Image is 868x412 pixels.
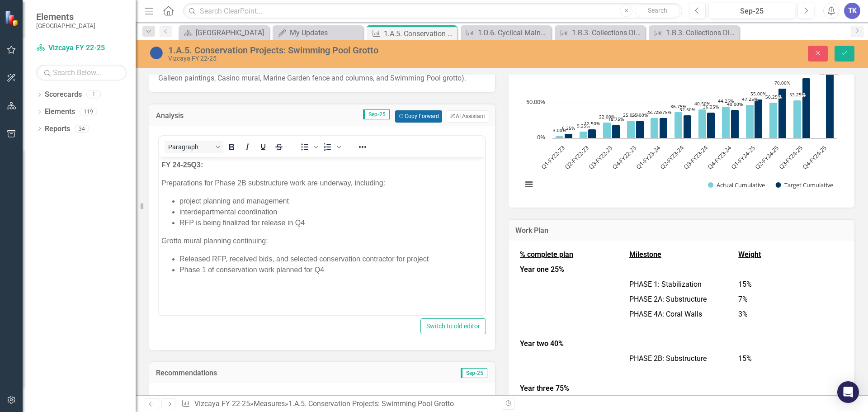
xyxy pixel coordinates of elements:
text: 25.00% [623,112,639,118]
div: [GEOGRAPHIC_DATA] [196,27,267,38]
h3: Analysis [156,112,216,120]
path: Q2-FY24-25, 70. Target Cumulative. [778,88,787,138]
text: Q1-FY23-24 [634,143,662,171]
div: 1.A.5. Conservation Projects: Swimming Pool Grotto [384,28,455,39]
span: : Complete or significantly advance priority conservation projects (Barge herms, Galleon painting... [158,63,481,82]
text: 12.50% [584,120,600,127]
text: 32.50% [679,106,695,113]
text: Q4-FY23-24 [706,143,733,171]
text: 36.75% [670,103,686,109]
path: Q4-FY24-25, 100. Target Cumulative. [826,67,834,138]
text: 50.00% [526,98,545,106]
path: Q4-FY22-23, 25. Actual Cumulative. [627,120,635,138]
text: 9.25% [577,123,590,129]
text: 0% [537,133,545,141]
text: 40.00% [727,101,743,107]
u: Weight [738,250,761,259]
path: Q2-FY24-25, 50.25. Actual Cumulative. [769,102,778,138]
span: Sep-25 [461,368,487,378]
text: 18.75% [608,116,624,122]
div: 1.B.3. Collections Digitation: Archival Items [572,27,643,38]
text: Q2-FY22-23 [563,144,590,171]
div: Bullet list [298,141,321,153]
path: Q1-FY22-23, 6.25. Target Cumulative. [565,133,573,138]
a: Scorecards [45,90,82,100]
text: 55.00% [750,90,766,97]
a: Measures [254,399,285,408]
text: 40.50% [694,100,710,107]
a: [GEOGRAPHIC_DATA] [181,27,267,38]
button: Switch to old editor [420,318,486,334]
u: % complete plan [520,250,573,259]
text: 25.00% [632,112,648,118]
div: Numbered list [321,141,344,153]
a: Vizcaya FY 22-25 [194,399,250,408]
div: 1.D.6. Cyclical Maintenance: Art & Artifacts Stewardship: Disseminate/Budget/SOP [478,27,549,38]
text: Q3-FY23-24 [682,143,709,171]
div: Vizcaya FY 22-25 [168,55,545,62]
div: » » [181,399,495,409]
path: Q3-FY24-25, 85. Target Cumulative. [802,78,811,138]
div: 1.B.3. Collections Digitization: Objects [666,27,737,38]
iframe: Rich Text Area [159,157,485,315]
path: Q2-FY23-24, 32.5. Target Cumulative. [684,115,692,138]
text: 36.25% [703,104,719,110]
path: Q2-FY22-23, 12.5. Target Cumulative. [588,129,596,138]
path: Q1-FY23-24, 28.75. Target Cumulative. [660,118,668,138]
div: 119 [80,108,97,116]
button: Show Actual Cumulative [708,181,765,189]
div: Open Intercom Messenger [837,381,859,403]
text: 3.00% [553,127,566,133]
img: No Information [149,46,164,60]
a: Vizcaya FY 22-25 [36,43,127,53]
text: Q1-FY22-23 [539,144,566,171]
span: Sep-25 [363,109,390,119]
img: ClearPoint Strategy [5,10,20,26]
text: 44.25% [718,98,734,104]
div: 1.A.5. Conservation Projects: Swimming Pool Grotto [168,45,545,55]
input: Search ClearPoint... [183,3,682,19]
button: Block Paragraph [165,141,223,153]
a: Elements [45,107,75,117]
path: Q1-FY24-25, 55. Target Cumulative. [755,99,763,138]
button: Italic [240,141,255,153]
path: Q1-FY23-24, 28.75. Actual Cumulative. [651,118,659,138]
a: 1.B.3. Collections Digitization: Objects [651,27,737,38]
span: Elements [36,11,95,22]
p: 15% [738,354,843,364]
button: TK [844,3,860,19]
input: Search Below... [36,65,127,81]
p: PHASE 2B: Substructure [629,354,734,364]
path: Q4-FY23-24, 44.25. Actual Cumulative. [722,106,730,138]
text: Q4-FY24-25 [801,144,828,171]
path: Q3-FY23-24, 36.25. Target Cumulative. [707,112,715,138]
text: 50.25% [765,94,781,100]
div: Sep-25 [712,6,792,17]
a: 1.B.3. Collections Digitation: Archival Items [557,27,643,38]
path: Q3-FY22-23, 18.75. Target Cumulative. [612,124,620,138]
div: Chart. Highcharts interactive chart. [518,63,845,199]
strong: Year three 75% [520,384,569,393]
text: 28.75% [656,109,671,115]
text: Q3-FY24-25 [777,144,804,171]
a: Reports [45,124,70,134]
strong: Year two 40% [520,339,564,348]
path: Q4-FY23-24, 40. Target Cumulative. [731,109,739,138]
path: Q3-FY23-24, 40.5. Actual Cumulative. [698,109,707,138]
text: Q1-FY24-25 [730,144,757,171]
div: 34 [75,125,89,133]
path: Q2-FY23-24, 36.75. Actual Cumulative. [675,112,683,138]
a: My Updates [275,27,361,38]
path: Q2-FY22-23, 9.25. Actual Cumulative. [580,131,588,138]
text: Q3-FY22-23 [587,144,614,171]
span: Search [648,7,667,14]
text: 22.00% [599,114,615,120]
